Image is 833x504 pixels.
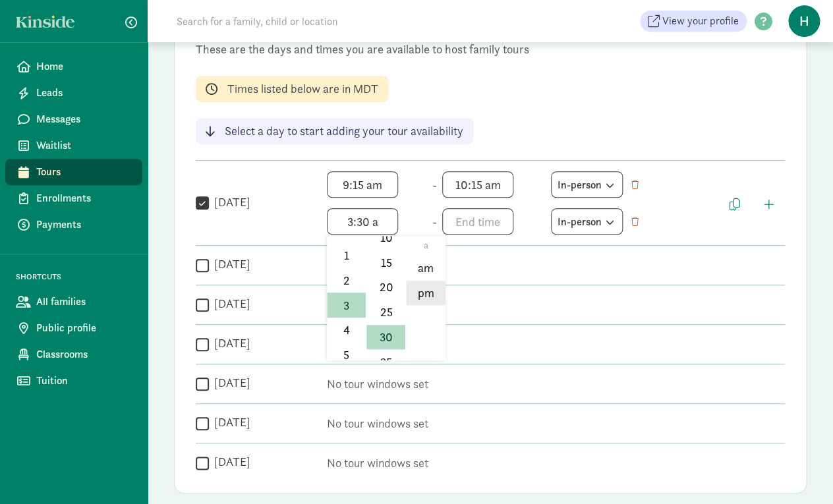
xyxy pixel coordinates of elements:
[5,341,142,368] a: Classrooms
[36,59,132,74] span: Home
[5,53,142,80] a: Home
[36,138,132,154] span: Waitlist
[366,325,405,350] li: 30
[36,164,132,180] span: Tours
[36,320,132,336] span: Public profile
[5,185,142,211] a: Enrollments
[366,225,405,250] li: 10
[36,373,132,389] span: Tuition
[5,80,142,106] a: Leads
[36,111,132,127] span: Messages
[36,347,132,362] span: Classrooms
[406,281,445,306] li: pm
[36,190,132,206] span: Enrollments
[327,343,366,368] li: 5
[662,13,739,29] span: View your profile
[366,349,405,374] li: 35
[5,315,142,341] a: Public profile
[5,159,142,185] a: Tours
[366,300,405,325] li: 25
[5,289,142,315] a: All families
[366,250,405,275] li: 15
[169,8,538,34] input: Search for a family, child or location
[5,368,142,394] a: Tuition
[5,106,142,132] a: Messages
[327,267,366,293] li: 2
[5,211,142,238] a: Payments
[5,132,142,159] a: Waitlist
[36,217,132,233] span: Payments
[767,441,833,504] iframe: Chat Widget
[327,293,366,318] li: 3
[327,243,366,268] li: 1
[36,85,132,101] span: Leads
[366,275,405,300] li: 20
[640,11,747,32] a: View your profile
[788,5,820,37] span: H
[327,318,366,343] li: 4
[406,236,445,256] li: a
[36,294,132,310] span: All families
[406,256,445,281] li: am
